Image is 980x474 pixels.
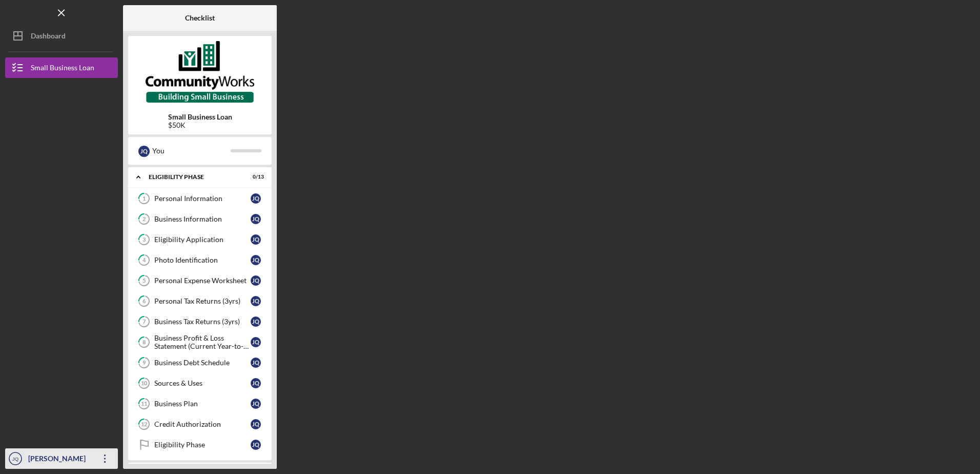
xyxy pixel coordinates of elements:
div: J Q [138,146,150,157]
div: Business Information [154,215,251,223]
div: Dashboard [31,26,66,49]
a: 8Business Profit & Loss Statement (Current Year-to-Date)JQ [133,332,267,352]
div: Photo Identification [154,256,251,264]
button: JQ[PERSON_NAME] [5,448,118,469]
div: You [152,142,231,160]
div: $50K [168,121,232,129]
div: Eligibility Phase [149,174,238,180]
tspan: 10 [141,380,148,387]
a: 6Personal Tax Returns (3yrs)JQ [133,291,267,311]
div: Personal Expense Worksheet [154,276,251,285]
div: Eligibility Phase [154,441,251,449]
div: J Q [251,234,261,245]
text: JQ [12,456,18,462]
div: Small Business Loan [31,57,94,81]
div: Business Tax Returns (3yrs) [154,318,251,326]
tspan: 8 [142,339,146,346]
div: J Q [251,317,261,327]
div: [PERSON_NAME] [26,448,92,471]
div: J Q [251,337,261,347]
a: 3Eligibility ApplicationJQ [133,229,267,250]
a: 4Photo IdentificationJQ [133,250,267,270]
div: J Q [251,399,261,409]
tspan: 4 [142,257,146,264]
div: J Q [251,275,261,286]
a: 5Personal Expense WorksheetJQ [133,270,267,291]
button: Small Business Loan [5,57,118,78]
a: 7Business Tax Returns (3yrs)JQ [133,311,267,332]
tspan: 11 [141,401,147,407]
div: J Q [251,296,261,306]
tspan: 7 [142,319,146,325]
b: Small Business Loan [168,113,232,121]
button: Dashboard [5,26,118,46]
div: Sources & Uses [154,379,251,387]
div: Business Profit & Loss Statement (Current Year-to-Date) [154,334,251,350]
a: Eligibility PhaseJQ [133,434,267,455]
a: 10Sources & UsesJQ [133,373,267,393]
a: 12Credit AuthorizationJQ [133,414,267,434]
tspan: 1 [142,195,146,202]
div: J Q [251,419,261,429]
div: J Q [251,440,261,450]
tspan: 9 [142,360,146,366]
div: Eligibility Application [154,235,251,244]
div: Personal Tax Returns (3yrs) [154,297,251,305]
div: 0 / 13 [246,174,264,180]
b: Checklist [185,14,215,22]
div: J Q [251,378,261,388]
div: J Q [251,255,261,265]
div: Business Debt Schedule [154,359,251,367]
tspan: 3 [142,236,146,243]
tspan: 6 [142,298,146,305]
div: Business Plan [154,400,251,408]
a: 11Business PlanJQ [133,393,267,414]
tspan: 5 [142,278,146,284]
img: Product logo [128,41,272,103]
div: Credit Authorization [154,420,251,428]
div: J Q [251,193,261,204]
tspan: 2 [142,216,146,223]
div: J Q [251,214,261,224]
a: 2Business InformationJQ [133,209,267,229]
div: J Q [251,358,261,368]
div: Personal Information [154,194,251,203]
a: 1Personal InformationJQ [133,188,267,209]
a: 9Business Debt ScheduleJQ [133,352,267,373]
tspan: 12 [141,421,147,428]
